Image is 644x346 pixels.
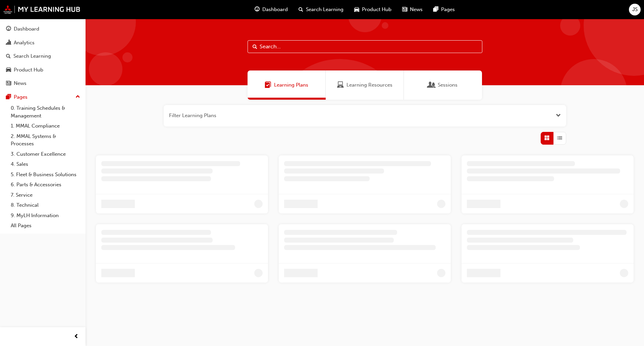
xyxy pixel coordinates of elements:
a: car-iconProduct Hub [349,3,397,16]
button: DashboardAnalyticsSearch LearningProduct HubNews [3,21,83,91]
a: Learning PlansLearning Plans [248,70,326,100]
a: guage-iconDashboard [249,3,293,16]
a: search-iconSearch Learning [293,3,349,16]
a: news-iconNews [397,3,428,16]
a: SessionsSessions [404,70,482,100]
span: pages-icon [433,5,438,14]
a: 8. Technical [8,200,83,210]
span: Pages [441,6,455,13]
span: Grid [544,134,549,142]
a: 0. Training Schedules & Management [8,103,83,121]
span: guage-icon [6,26,11,32]
span: Product Hub [362,6,391,13]
img: mmal [3,5,80,14]
span: guage-icon [255,5,260,14]
span: news-icon [402,5,407,14]
a: Learning ResourcesLearning Resources [326,70,404,100]
span: Search Learning [306,6,343,13]
a: 1. MMAL Compliance [8,121,83,131]
span: search-icon [6,53,11,59]
button: JS [629,4,641,15]
span: Learning Resources [346,81,392,89]
span: Learning Plans [265,81,271,89]
a: 3. Customer Excellence [8,149,83,159]
span: JS [632,6,638,13]
a: 5. Fleet & Business Solutions [8,169,83,180]
a: 7. Service [8,190,83,200]
div: Analytics [14,39,35,47]
span: pages-icon [6,94,11,100]
a: Product Hub [3,64,83,76]
span: car-icon [354,5,359,14]
a: All Pages [8,220,83,231]
span: search-icon [299,5,303,14]
a: 4. Sales [8,159,83,169]
span: Dashboard [262,6,288,13]
a: 6. Parts & Accessories [8,180,83,190]
span: Sessions [428,81,435,89]
div: News [14,80,26,87]
a: 2. MMAL Systems & Processes [8,131,83,149]
span: Search [253,43,257,51]
button: Pages [3,91,83,103]
a: Analytics [3,37,83,49]
div: Dashboard [14,25,39,33]
div: Product Hub [14,66,43,74]
span: Learning Plans [274,81,308,89]
span: news-icon [6,81,11,87]
a: News [3,77,83,90]
span: Learning Resources [337,81,344,89]
input: Search... [248,40,482,53]
span: car-icon [6,67,11,73]
span: List [557,134,562,142]
a: 9. MyLH Information [8,210,83,221]
div: Search Learning [13,52,51,60]
span: Sessions [438,81,458,89]
a: pages-iconPages [428,3,460,16]
span: prev-icon [74,333,79,341]
a: Search Learning [3,50,83,62]
span: chart-icon [6,40,11,46]
span: News [410,6,423,13]
div: Pages [14,93,28,101]
a: Dashboard [3,23,83,35]
button: Open the filter [556,112,561,119]
span: up-icon [75,93,80,101]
